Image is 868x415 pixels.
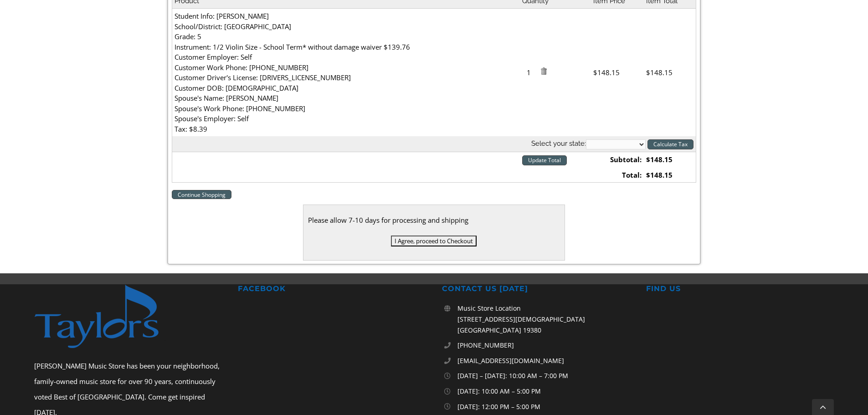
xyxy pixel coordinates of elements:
[308,214,560,226] div: Please allow 7-10 days for processing and shipping
[457,386,630,397] p: [DATE]: 10:00 AM – 5:00 PM
[522,155,567,165] input: Update Total
[391,236,477,246] input: I Agree, proceed to Checkout
[457,355,630,366] a: [EMAIL_ADDRESS][DOMAIN_NAME]
[457,340,630,351] a: [PHONE_NUMBER]
[540,67,547,75] img: Remove Item
[591,168,644,183] td: Total:
[238,284,426,294] h2: FACEBOOK
[172,9,519,137] td: Student Info: [PERSON_NAME] School/District: [GEOGRAPHIC_DATA] Grade: 5 Instrument: 1/2 Violin Si...
[457,401,630,412] p: [DATE]: 12:00 PM – 5:00 PM
[644,168,696,183] td: $148.15
[591,9,644,137] td: $148.15
[34,284,178,349] img: footer-logo
[457,356,564,365] span: [EMAIL_ADDRESS][DOMAIN_NAME]
[646,284,834,294] h2: FIND US
[644,152,696,167] td: $148.15
[522,67,538,78] span: 1
[540,68,547,77] a: Remove item from cart
[647,139,693,149] input: Calculate Tax
[586,139,646,149] select: State billing address
[172,190,231,199] a: Continue Shopping
[442,284,630,294] h2: CONTACT US [DATE]
[172,136,696,152] th: Select your state:
[591,152,644,167] td: Subtotal:
[644,9,696,137] td: $148.15
[457,370,630,381] p: [DATE] – [DATE]: 10:00 AM – 7:00 PM
[457,303,630,335] p: Music Store Location [STREET_ADDRESS][DEMOGRAPHIC_DATA] [GEOGRAPHIC_DATA] 19380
